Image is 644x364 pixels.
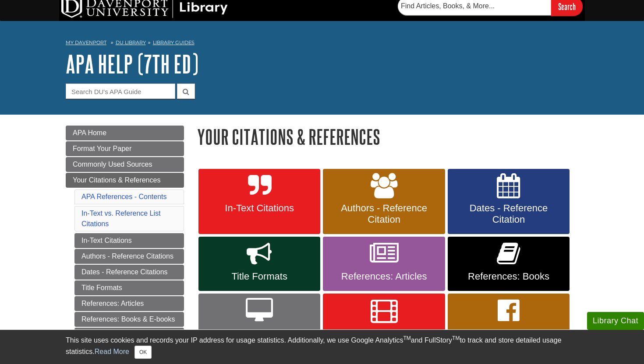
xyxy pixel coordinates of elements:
span: References: Social Media [454,328,563,350]
span: Commonly Used Sources [73,161,152,168]
button: Library Chat [587,312,644,330]
a: References: Social Media [448,294,570,359]
a: My Davenport [66,39,106,46]
a: Library Guides [153,39,195,45]
a: References: Books & E-books [74,312,184,327]
a: Your Citations & References [66,173,184,188]
a: Format Your Paper [66,141,184,156]
a: Title Formats [74,280,184,295]
a: References: Articles [323,237,445,291]
input: Search DU's APA Guide [66,84,175,99]
a: APA Help (7th Ed) [66,50,198,77]
a: References: Online Sources [74,328,184,343]
a: DU Library [116,39,146,45]
span: Authors - Reference Citation [329,203,438,225]
span: APA Home [73,129,106,136]
a: APA Home [66,126,184,140]
a: Authors - Reference Citations [74,249,184,264]
a: References: Online Sources [198,294,320,359]
div: This site uses cookies and records your IP address for usage statistics. Additionally, we use Goo... [66,335,578,359]
a: Title Formats [198,237,320,291]
span: References: Films, Videos, TV Shows [329,328,438,350]
span: Dates - Reference Citation [454,203,563,225]
a: In-Text Citations [198,169,320,234]
span: References: Online Sources [205,328,314,350]
a: In-Text Citations [74,233,184,248]
span: Your Citations & References [73,176,160,184]
a: Dates - Reference Citation [448,169,570,234]
a: In-Text vs. Reference List Citations [81,210,161,227]
a: Commonly Used Sources [66,157,184,172]
h1: Your Citations & References [197,126,578,148]
a: References: Articles [74,296,184,311]
a: References: Films, Videos, TV Shows [323,294,445,359]
span: Title Formats [205,271,314,282]
a: APA References - Contents [81,193,166,200]
sup: TM [403,335,410,341]
button: Close [134,346,152,359]
sup: TM [452,335,460,341]
nav: breadcrumb [66,37,578,51]
a: Dates - Reference Citations [74,265,184,280]
span: References: Books [454,271,563,282]
span: In-Text Citations [205,203,314,214]
span: Format Your Paper [73,145,131,152]
span: References: Articles [329,271,438,282]
a: Read More [95,348,129,355]
a: References: Books [448,237,570,291]
a: Authors - Reference Citation [323,169,445,234]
